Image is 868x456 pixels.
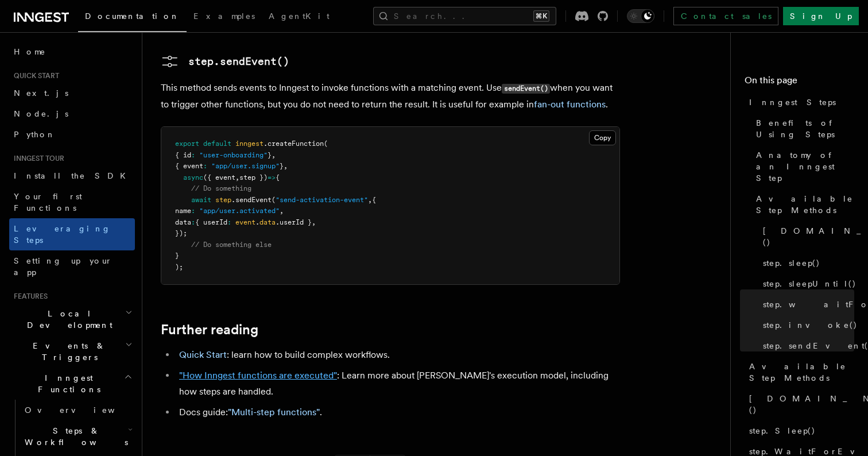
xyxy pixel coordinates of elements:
[191,151,195,159] span: :
[745,388,854,420] a: [DOMAIN_NAME]()
[533,10,549,22] kbd: ⌘K
[175,162,203,170] span: { event
[14,46,46,57] span: Home
[176,368,620,400] li: : Learn more about [PERSON_NAME]'s execution model, including how steps are handled.
[763,319,858,331] span: step.invoke()
[161,52,289,71] a: step.sendEvent()
[228,407,320,418] a: "Multi-step functions"
[78,3,187,32] a: Documentation
[175,140,199,148] span: export
[9,308,125,331] span: Local Development
[176,347,620,363] li: : learn how to build complex workflows.
[763,278,857,289] span: step.sleepUntil()
[9,186,135,218] a: Your first Functions
[193,11,255,21] span: Examples
[745,74,854,92] h4: On this page
[175,218,191,226] span: data
[9,372,124,395] span: Inngest Functions
[745,420,854,441] a: step.Sleep()
[9,368,135,400] button: Inngest Functions
[276,196,368,204] span: "send-activation-event"
[14,224,111,245] span: Leveraging Steps
[235,218,255,226] span: event
[85,11,180,21] span: Documentation
[783,7,859,25] a: Sign Up
[14,88,68,98] span: Next.js
[372,196,376,204] span: {
[9,154,64,163] span: Inngest tour
[203,173,235,181] span: ({ event
[161,322,258,338] a: Further reading
[751,145,854,188] a: Anatomy of an Inngest Step
[262,3,336,31] a: AgentKit
[199,207,280,215] span: "app/user.activated"
[227,218,231,226] span: :
[749,96,836,108] span: Inngest Steps
[203,140,231,148] span: default
[756,193,854,216] span: Available Step Methods
[14,171,133,180] span: Install the SDK
[268,173,276,181] span: =>
[9,218,135,250] a: Leveraging Steps
[199,151,268,159] span: "user-onboarding"
[758,273,854,294] a: step.sleepUntil()
[502,84,550,94] code: sendEvent()
[263,140,324,148] span: .createFunction
[284,162,288,170] span: ,
[9,303,135,335] button: Local Development
[373,7,556,25] button: Search...⌘K
[179,370,337,381] a: "How Inngest functions are executed"
[211,162,280,170] span: "app/user.signup"
[191,241,272,249] span: // Do something else
[191,207,195,215] span: :
[368,196,372,204] span: ,
[235,173,239,181] span: ,
[175,229,187,237] span: });
[9,103,135,124] a: Node.js
[627,9,654,23] button: Toggle dark mode
[745,356,854,388] a: Available Step Methods
[9,124,135,145] a: Python
[20,400,135,420] a: Overview
[14,130,56,139] span: Python
[14,192,82,212] span: Your first Functions
[758,221,854,253] a: [DOMAIN_NAME]()
[312,218,316,226] span: ,
[758,294,854,315] a: step.waitForEvent()
[231,196,272,204] span: .sendEvent
[191,196,211,204] span: await
[756,117,854,140] span: Benefits of Using Steps
[195,218,227,226] span: { userId
[187,3,262,31] a: Examples
[751,113,854,145] a: Benefits of Using Steps
[175,207,191,215] span: name
[758,315,854,335] a: step.invoke()
[9,292,48,301] span: Features
[272,196,276,204] span: (
[763,257,820,269] span: step.sleep()
[179,349,227,360] a: Quick Start
[745,92,854,113] a: Inngest Steps
[749,361,854,384] span: Available Step Methods
[756,149,854,184] span: Anatomy of an Inngest Step
[183,173,203,181] span: async
[203,162,207,170] span: :
[239,173,268,181] span: step })
[9,335,135,368] button: Events & Triggers
[259,218,276,226] span: data
[758,253,854,273] a: step.sleep()
[749,425,816,436] span: step.Sleep()
[9,83,135,103] a: Next.js
[280,162,284,170] span: }
[20,420,135,453] button: Steps & Workflows
[14,256,113,277] span: Setting up your app
[751,188,854,221] a: Available Step Methods
[758,335,854,356] a: step.sendEvent()
[25,405,143,415] span: Overview
[20,425,128,448] span: Steps & Workflows
[269,11,330,21] span: AgentKit
[280,207,284,215] span: ,
[9,165,135,186] a: Install the SDK
[589,130,616,145] button: Copy
[9,41,135,62] a: Home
